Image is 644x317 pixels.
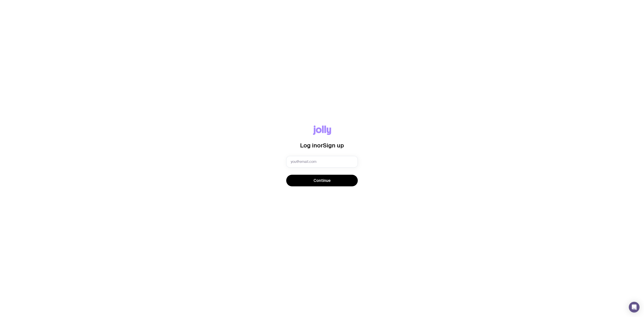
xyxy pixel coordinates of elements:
span: Sign up [323,142,344,149]
span: Continue [314,178,331,183]
div: Open Intercom Messenger [629,302,640,313]
button: Continue [286,175,358,186]
span: or [317,142,323,149]
span: Log in [300,142,317,149]
input: you@email.com [286,156,358,168]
